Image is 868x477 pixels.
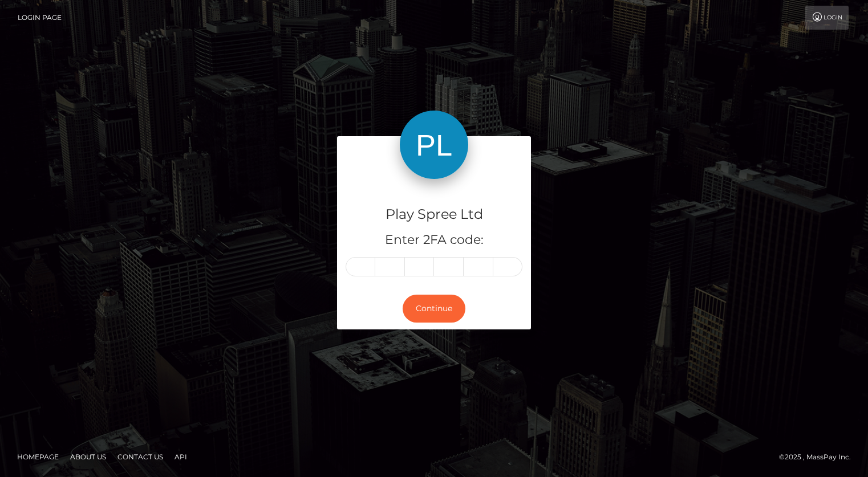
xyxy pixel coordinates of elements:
a: Contact Us [113,448,168,466]
h5: Enter 2FA code: [346,231,522,249]
a: Login [805,6,849,30]
a: API [170,448,192,466]
div: © 2025 , MassPay Inc. [779,451,859,463]
a: Login Page [18,6,62,30]
a: Homepage [13,448,63,466]
img: Play Spree Ltd [400,111,468,179]
h4: Play Spree Ltd [346,205,522,225]
button: Continue [403,295,465,323]
a: About Us [66,448,111,466]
